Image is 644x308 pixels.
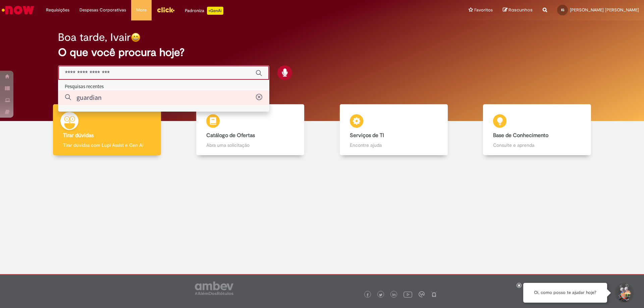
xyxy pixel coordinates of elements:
a: Catálogo de Ofertas Abra uma solicitação [179,104,322,156]
span: [PERSON_NAME] [PERSON_NAME] [570,7,639,13]
img: ServiceNow [1,3,35,17]
span: Favoritos [474,7,493,13]
a: Serviços de TI Encontre ajuda [322,104,466,156]
p: Abra uma solicitação [206,142,294,148]
p: Encontre ajuda [350,142,438,148]
h2: Boa tarde, Ivair [58,32,131,43]
img: logo_footer_naosei.png [431,291,437,297]
img: happy-face.png [131,33,141,42]
span: IG [561,8,564,12]
p: Consulte e aprenda [493,142,581,148]
div: Oi, como posso te ajudar hoje? [523,283,607,303]
span: More [136,7,147,13]
div: Padroniza [185,7,223,15]
img: logo_footer_linkedin.png [392,293,396,297]
b: Serviços de TI [350,132,384,139]
b: Catálogo de Ofertas [206,132,255,139]
span: Rascunhos [508,7,533,13]
button: Iniciar Conversa de Suporte [614,283,634,303]
img: logo_footer_workplace.png [419,291,425,297]
img: logo_footer_facebook.png [366,293,369,297]
p: +GenAi [207,7,223,15]
a: Tirar dúvidas Tirar dúvidas com Lupi Assist e Gen Ai [35,104,179,156]
span: Requisições [46,7,69,13]
b: Base de Conhecimento [493,132,548,139]
h2: O que você procura hoje? [58,47,586,58]
b: Tirar dúvidas [63,132,94,139]
p: Tirar dúvidas com Lupi Assist e Gen Ai [63,142,151,148]
img: click_logo_yellow_360x200.png [157,5,175,15]
img: logo_footer_youtube.png [404,290,412,299]
a: Base de Conhecimento Consulte e aprenda [466,104,609,156]
a: Rascunhos [503,7,533,13]
span: Despesas Corporativas [79,7,126,13]
img: logo_footer_twitter.png [379,293,382,297]
img: logo_footer_ambev_rotulo_gray.png [195,282,233,295]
